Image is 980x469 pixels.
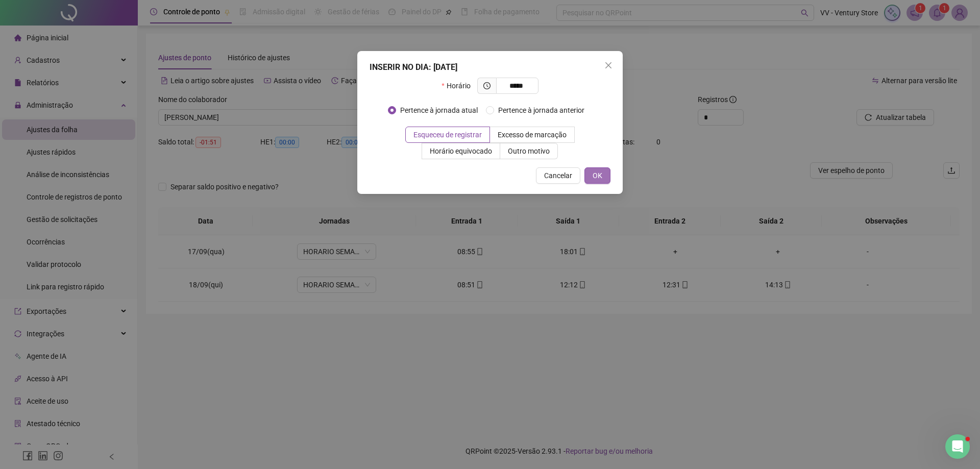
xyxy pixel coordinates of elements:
span: Esqueceu de registrar [413,131,482,139]
span: Horário equivocado [430,147,492,155]
span: Excesso de marcação [498,131,567,139]
button: Cancelar [536,167,580,184]
span: Outro motivo [508,147,550,155]
iframe: Intercom live chat [945,434,970,459]
span: Pertence à jornada atual [396,105,482,116]
div: INSERIR NO DIA : [DATE] [370,61,610,73]
button: OK [584,167,610,184]
label: Horário [442,78,477,94]
span: Pertence à jornada anterior [494,105,589,116]
span: clock-circle [483,82,491,89]
span: Cancelar [544,170,572,181]
span: close [604,61,612,69]
button: Close [600,57,617,73]
span: OK [593,170,602,181]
